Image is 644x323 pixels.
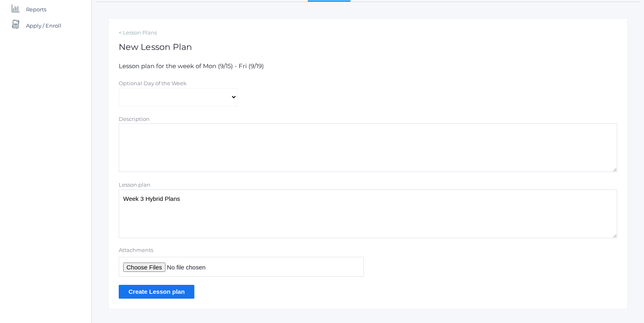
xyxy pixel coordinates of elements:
a: < Lesson Plans [119,29,617,37]
label: Attachments [119,246,364,254]
label: Optional Day of the Week [119,80,187,86]
label: Description [119,116,150,122]
span: Reports [26,1,46,17]
input: Create Lesson plan [119,285,194,298]
span: Lesson plan for the week of Mon (9/15) - Fri (9/19) [119,62,264,70]
h1: New Lesson Plan [119,42,617,52]
span: Apply / Enroll [26,17,61,34]
label: Lesson plan [119,181,150,188]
